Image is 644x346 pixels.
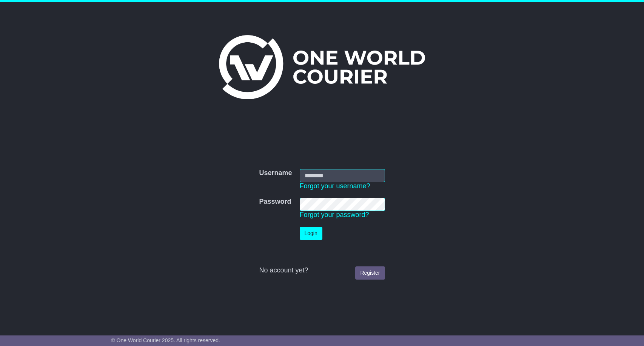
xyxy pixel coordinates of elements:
span: © One World Courier 2025. All rights reserved. [111,337,220,343]
a: Forgot your password? [300,211,369,218]
a: Forgot your username? [300,182,370,190]
button: Login [300,227,322,240]
a: Register [355,266,385,280]
label: Username [259,169,292,177]
label: Password [259,198,291,206]
img: One World [219,35,425,99]
div: No account yet? [259,266,385,275]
